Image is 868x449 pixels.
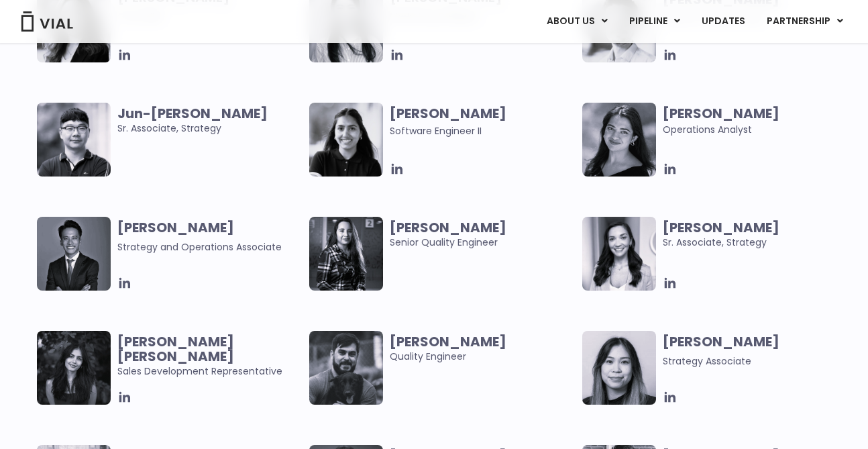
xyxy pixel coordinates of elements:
b: [PERSON_NAME] [663,104,779,123]
img: Vial Logo [20,11,74,32]
b: [PERSON_NAME] [390,104,506,123]
img: Smiling woman named Harman [37,331,111,405]
span: Strategy and Operations Associate [117,240,282,254]
img: Man smiling posing for picture [309,331,383,405]
a: ABOUT USMenu Toggle [536,10,618,33]
span: Operations Analyst [663,106,848,137]
b: [PERSON_NAME] [117,218,234,237]
a: UPDATES [691,10,755,33]
img: Headshot of smiling woman named Vanessa [582,331,656,405]
img: Smiling woman named Ana [582,217,656,291]
img: Headshot of smiling man named Urann [37,217,111,291]
span: Senior Quality Engineer [390,220,575,250]
img: Image of smiling man named Jun-Goo [37,103,111,177]
span: Sr. Associate, Strategy [663,220,848,250]
b: [PERSON_NAME] [663,218,779,237]
span: Sales Development Representative [117,334,303,379]
b: [PERSON_NAME] [663,332,779,351]
span: Software Engineer II [390,124,482,138]
span: Quality Engineer [390,334,575,364]
b: Jun-[PERSON_NAME] [117,104,268,123]
span: Strategy Associate [663,354,751,368]
b: [PERSON_NAME] [390,218,506,237]
a: PARTNERSHIPMenu Toggle [756,10,854,33]
b: [PERSON_NAME] [390,332,506,351]
a: PIPELINEMenu Toggle [618,10,690,33]
img: Headshot of smiling woman named Sharicka [582,103,656,177]
b: [PERSON_NAME] [PERSON_NAME] [117,332,234,366]
img: Image of smiling woman named Tanvi [309,103,383,177]
span: Sr. Associate, Strategy [117,106,303,136]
